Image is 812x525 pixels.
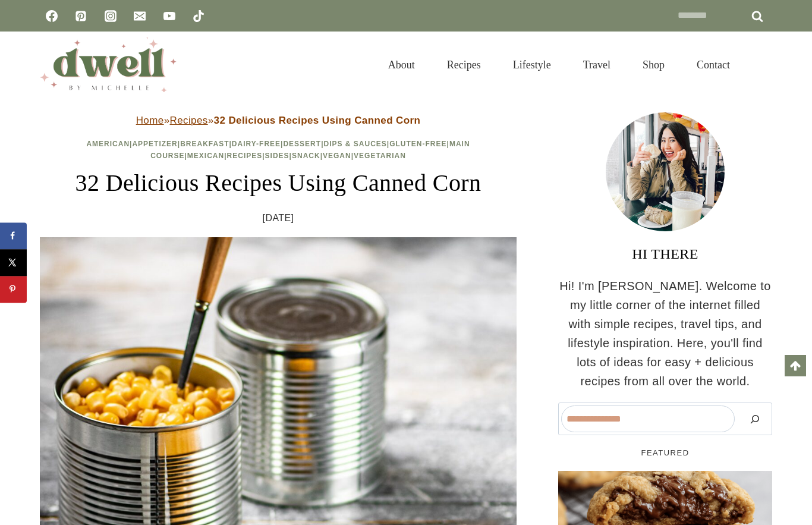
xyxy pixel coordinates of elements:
[558,276,772,391] p: Hi! I'm [PERSON_NAME]. Welcome to my little corner of the internet filled with simple recipes, tr...
[741,405,769,432] button: Search
[232,140,281,148] a: Dairy-Free
[187,4,210,28] a: TikTok
[752,55,772,75] button: View Search Form
[567,46,627,84] a: Travel
[372,46,431,84] a: About
[136,115,421,126] span: » »
[292,152,320,160] a: Snack
[627,46,681,84] a: Shop
[40,37,177,92] img: DWELL by michelle
[558,243,772,265] h3: HI THERE
[227,152,263,160] a: Recipes
[132,140,177,148] a: Appetizer
[323,152,351,160] a: Vegan
[187,152,224,160] a: Mexican
[69,4,93,28] a: Pinterest
[150,140,470,159] a: Main Course
[558,447,772,459] h5: FEATURED
[497,46,567,84] a: Lifestyle
[681,46,746,84] a: Contact
[128,4,152,28] a: Email
[785,355,806,376] a: Scroll to top
[40,165,517,201] h1: 32 Delicious Recipes Using Canned Corn
[354,152,406,160] a: Vegetarian
[86,140,470,159] span: | | | | | | | | | | | | |
[372,46,746,84] nav: Primary Navigation
[40,4,64,28] a: Facebook
[214,115,421,126] strong: 32 Delicious Recipes Using Canned Corn
[86,140,130,148] a: American
[323,140,386,148] a: Dips & Sauces
[136,115,164,126] a: Home
[431,46,497,84] a: Recipes
[158,4,181,28] a: YouTube
[389,140,446,148] a: Gluten-Free
[99,4,122,28] a: Instagram
[180,140,229,148] a: Breakfast
[263,210,294,226] time: [DATE]
[170,115,208,126] a: Recipes
[283,140,321,148] a: Dessert
[265,152,289,160] a: Sides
